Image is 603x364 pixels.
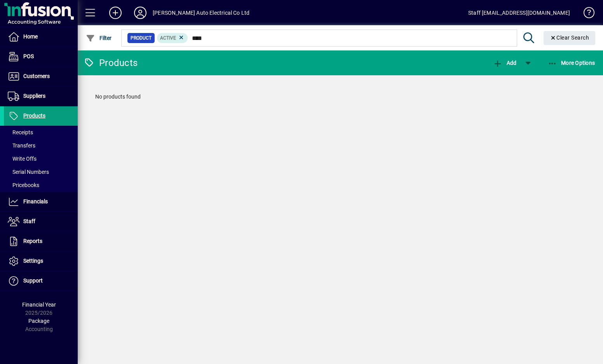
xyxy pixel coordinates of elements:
a: Pricebooks [4,179,78,192]
a: Support [4,271,78,291]
span: Suppliers [23,93,45,99]
span: Filter [86,35,112,41]
mat-chip: Activation Status: Active [157,33,188,43]
span: Add [493,60,516,66]
a: Settings [4,251,78,271]
span: Receipts [8,129,33,135]
a: Suppliers [4,87,78,106]
a: Staff [4,212,78,231]
button: Profile [128,6,153,20]
span: Financials [23,198,48,205]
span: Staff [23,218,35,224]
a: Knowledge Base [578,2,593,27]
button: More Options [546,56,597,70]
a: Write Offs [4,152,78,165]
a: Receipts [4,126,78,139]
div: [PERSON_NAME] Auto Electrical Co Ltd [153,7,249,19]
a: Serial Numbers [4,165,78,179]
a: Transfers [4,139,78,152]
span: Active [160,35,176,41]
button: Clear [544,31,596,45]
span: Financial Year [22,302,56,308]
a: POS [4,47,78,66]
a: Financials [4,192,78,211]
span: Customers [23,73,50,79]
button: Add [103,6,128,20]
span: Transfers [8,142,35,149]
span: POS [23,53,34,59]
span: Write Offs [8,156,37,162]
span: Settings [23,258,43,264]
span: More Options [548,60,595,66]
a: Customers [4,67,78,86]
span: Product [131,34,152,42]
span: Home [23,33,38,40]
span: Products [23,113,45,119]
div: No products found [87,85,593,109]
span: Support [23,277,43,284]
a: Reports [4,232,78,251]
a: Home [4,27,78,47]
span: Package [28,318,49,324]
span: Clear Search [550,35,589,41]
span: Serial Numbers [8,169,49,175]
button: Add [491,56,518,70]
span: Reports [23,238,42,244]
div: Staff [EMAIL_ADDRESS][DOMAIN_NAME] [468,7,570,19]
span: Pricebooks [8,182,39,188]
div: Products [84,57,138,69]
button: Filter [84,31,114,45]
